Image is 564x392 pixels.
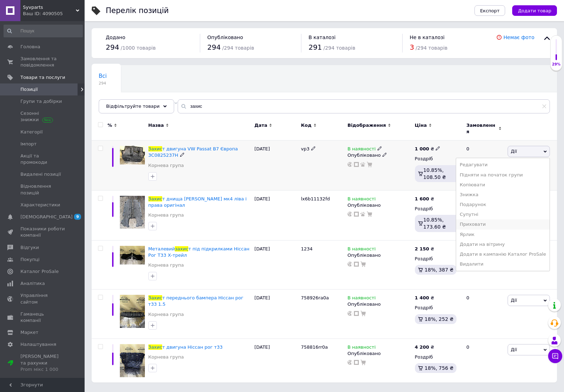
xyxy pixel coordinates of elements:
span: 291 [308,43,322,51]
b: 1 400 [415,295,429,300]
div: Роздріб [415,156,460,162]
span: 3 [410,43,414,51]
span: Імпорт [20,141,37,147]
img: Захист двигуна VW Passat B7 Європа 3C0825237H [120,146,145,164]
div: Опубліковано [348,350,411,357]
span: Syvparts [23,4,76,11]
div: 0 [462,338,506,382]
span: Ціна [415,122,427,129]
div: ₴ [415,196,434,202]
span: Акції та промокоди [20,153,65,166]
span: Металевий [148,246,175,251]
span: Управління сайтом [20,292,65,305]
span: Товари та послуги [20,74,65,81]
li: Видалити [456,259,550,269]
a: Металевийзахист під підкрилками Ніссан Рог Т33 Х-трейл [148,246,250,258]
span: Захис [148,295,163,300]
b: 4 200 [415,344,429,350]
span: Групи та добірки [20,98,62,105]
a: Захист переднього бампера Ніссан рог т33 1.5 [148,295,244,307]
span: Захис [148,344,163,350]
span: 18%, 387 ₴ [425,267,454,273]
li: Додати в кампанію Каталог ProSale [456,249,550,259]
li: Додати на вітрину [456,239,550,249]
div: 0 [462,141,506,191]
span: Сезонні знижки [20,110,65,123]
span: Захис [148,146,163,151]
b: 1 000 [415,146,429,151]
span: В наявності [348,344,376,352]
span: Налаштування [20,341,56,348]
span: Відображення [348,122,386,129]
span: lx6b11132fd [301,196,330,201]
img: Защита переднего бампера Ниссан Рог т33 1.5 [120,295,145,328]
span: Назва [148,122,164,129]
a: Корнева група [148,311,184,318]
span: Аналітика [20,280,45,287]
span: В наявності [348,246,376,254]
b: 1 600 [415,196,429,201]
span: Видалені позиції [20,171,61,178]
span: 18%, 756 ₴ [425,365,454,371]
span: / 1000 товарів [121,45,155,51]
span: Всі [99,73,107,79]
span: т під підкрилками Ніссан Рог Т33 Х-трейл [148,246,250,258]
span: Опубліковано [207,35,243,40]
a: Корнева група [148,262,184,268]
span: Дата [255,122,268,129]
a: Захист двигуна VW Passat B7 Європа 3C0825237H [148,146,238,158]
span: Замовлення та повідомлення [20,56,65,68]
img: Защита двигателя Носсан рогов т33 [120,344,145,377]
li: Підняти на початок групи [456,170,550,180]
span: 10.85%, 108.50 ₴ [423,167,446,180]
span: Каталог ProSale [20,268,59,275]
span: Не в каталозі [410,35,445,40]
div: [DATE] [253,190,299,240]
span: 1234 [301,246,313,251]
span: В наявності [348,146,376,154]
div: [DATE] [253,240,299,290]
div: Роздріб [415,354,460,360]
span: Код [301,122,312,129]
img: Захист днища Форд Ескейп мк4 ліва і права оригінал [120,196,145,229]
div: Опубліковано [348,152,411,158]
div: Роздріб [415,305,460,311]
span: Дії [511,298,517,303]
img: Металевий захист під підкрилками Ніссан Рог Т33 Х-трейл [120,246,145,265]
li: Редагувати [456,160,550,170]
span: Маркет [20,329,38,336]
div: Опубліковано [348,301,411,307]
span: / 294 товарів [416,45,447,51]
span: Показники роботи компанії [20,226,65,238]
div: Роздріб [415,206,460,212]
span: Дії [511,149,517,154]
a: Немає фото [503,35,534,40]
li: Ярлик [456,230,550,239]
span: Із заниженою ціною, Оп... [99,100,171,106]
div: Опубліковано [348,202,411,209]
div: [DATE] [253,290,299,339]
span: [PERSON_NAME] та рахунки [20,353,65,373]
span: т двигуна VW Passat B7 Європа 3C0825237H [148,146,238,158]
span: т двигуна Ніссан рог т33 [162,344,223,350]
a: Корнева група [148,212,184,218]
span: В наявності [348,196,376,204]
span: Додати товар [518,8,551,13]
div: [DATE] [253,338,299,382]
span: т переднього бампера Ніссан рог т33 1.5 [148,295,244,307]
a: Захист двигуна Ніссан рог т33 [148,344,223,350]
span: 758926ra0a [301,295,329,300]
span: захис [175,246,188,251]
a: Захист днища [PERSON_NAME] мк4 ліва і права оригінал [148,196,247,208]
span: 9 [74,214,81,220]
button: Чат з покупцем [548,349,562,363]
span: Відгуки [20,244,39,251]
div: [DATE] [253,141,299,191]
span: Додано [106,35,125,40]
span: / 294 товарів [222,45,254,51]
span: 10.85%, 173.60 ₴ [423,217,446,230]
span: vp3 [301,146,309,151]
div: ₴ [415,295,434,301]
span: / 294 товарів [323,45,355,51]
li: Копіювати [456,180,550,190]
